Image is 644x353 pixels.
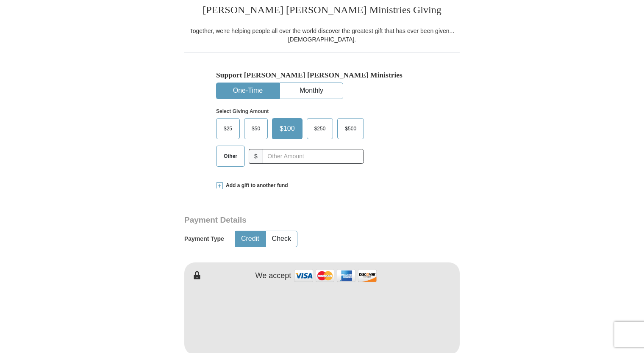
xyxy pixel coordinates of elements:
[255,271,291,281] h4: We accept
[217,83,279,99] button: One-Time
[275,122,299,135] span: $100
[235,231,265,247] button: Credit
[247,122,264,135] span: $50
[280,83,343,99] button: Monthly
[184,215,400,225] h3: Payment Details
[310,122,330,135] span: $250
[249,149,263,164] span: $
[184,235,224,243] h5: Payment Type
[293,267,378,285] img: credit cards accepted
[216,71,428,80] h5: Support [PERSON_NAME] [PERSON_NAME] Ministries
[266,231,297,247] button: Check
[223,182,288,189] span: Add a gift to another fund
[184,27,460,44] div: Together, we're helping people all over the world discover the greatest gift that has ever been g...
[341,122,361,135] span: $500
[219,122,236,135] span: $25
[219,150,241,163] span: Other
[263,149,364,164] input: Other Amount
[216,108,269,114] strong: Select Giving Amount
